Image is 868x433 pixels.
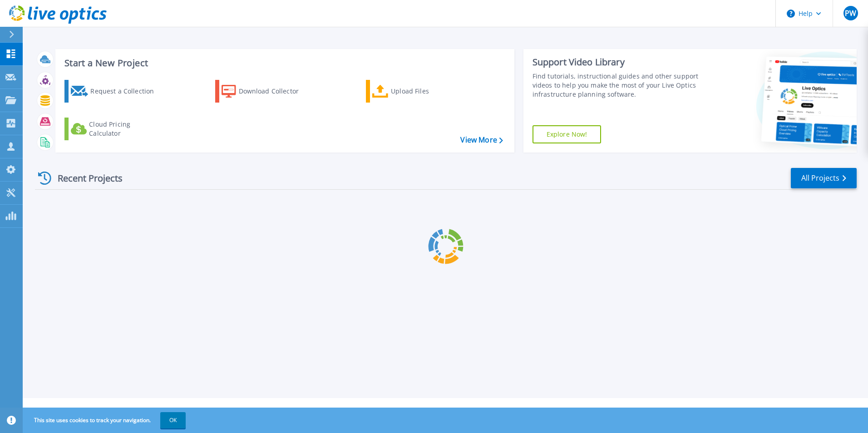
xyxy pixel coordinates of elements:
div: Request a Collection [90,82,163,100]
span: PW [845,10,856,17]
a: Upload Files [366,80,467,103]
button: OK [160,412,186,428]
a: All Projects [791,168,857,188]
a: View More [460,136,503,144]
h3: Start a New Project [64,58,503,68]
div: Support Video Library [533,56,702,68]
div: Cloud Pricing Calculator [89,120,162,138]
span: This site uses cookies to track your navigation. [25,412,186,428]
div: Recent Projects [35,167,135,189]
div: Upload Files [391,82,464,100]
a: Download Collector [215,80,316,103]
a: Request a Collection [64,80,166,103]
a: Explore Now! [533,125,602,143]
div: Find tutorials, instructional guides and other support videos to help you make the most of your L... [533,72,702,99]
a: Cloud Pricing Calculator [64,118,166,140]
div: Download Collector [239,82,311,100]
